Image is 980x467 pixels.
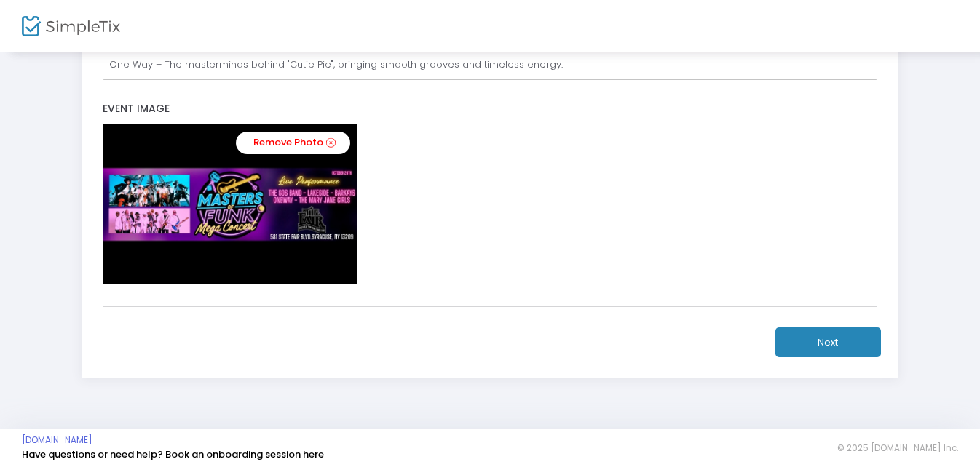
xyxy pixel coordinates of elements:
span: Event Image [103,101,170,116]
p: One Way – The masterminds behind "Cutie Pie", bringing smooth grooves and timeless energy. [109,57,871,72]
span: © 2025 [DOMAIN_NAME] Inc. [837,442,958,454]
a: Have questions or need help? Book an onboarding session here [22,447,324,461]
a: [DOMAIN_NAME] [22,434,92,446]
button: Next [775,327,881,357]
img: Z [103,124,357,284]
a: Remove Photo [236,132,350,154]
